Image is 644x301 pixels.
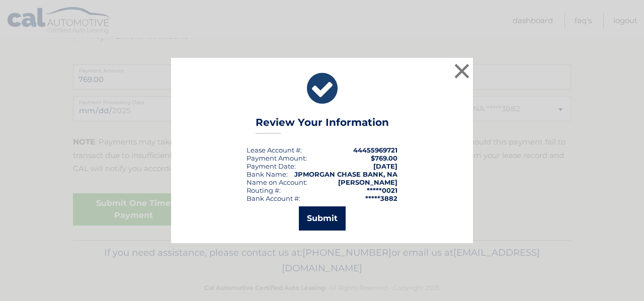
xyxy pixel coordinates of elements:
[247,154,307,162] div: Payment Amount:
[373,162,397,170] span: [DATE]
[452,61,472,81] button: ×
[247,170,288,178] div: Bank Name:
[247,194,300,202] div: Bank Account #:
[353,146,397,154] strong: 44455969721
[299,206,346,231] button: Submit
[247,162,296,170] div: :
[247,162,294,170] span: Payment Date
[256,116,389,134] h3: Review Your Information
[294,170,397,178] strong: JPMORGAN CHASE BANK, NA
[247,178,307,186] div: Name on Account:
[247,146,302,154] div: Lease Account #:
[338,178,397,186] strong: [PERSON_NAME]
[247,186,281,194] div: Routing #:
[371,154,397,162] span: $769.00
